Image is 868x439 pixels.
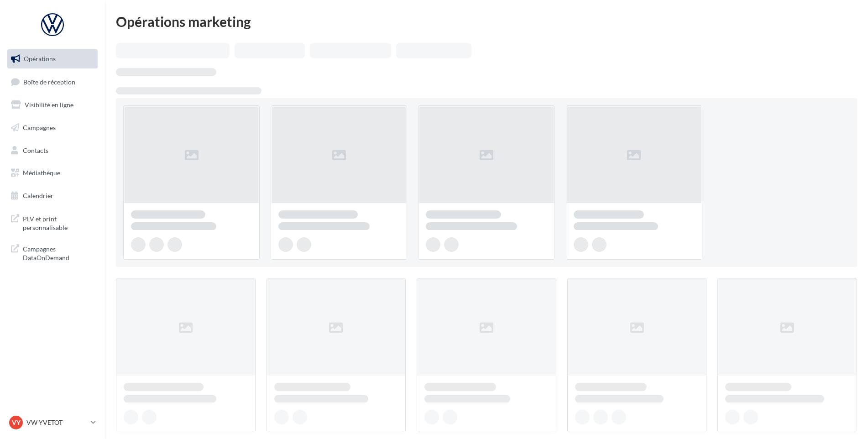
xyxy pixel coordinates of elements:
[5,239,99,266] a: Campagnes DataOnDemand
[5,118,99,137] a: Campagnes
[23,124,56,131] span: Campagnes
[23,213,94,232] span: PLV et print personnalisable
[5,95,99,115] a: Visibilité en ligne
[5,49,99,68] a: Opérations
[23,243,94,262] span: Campagnes DataOnDemand
[5,163,99,183] a: Médiathèque
[116,15,857,28] div: Opérations marketing
[24,55,56,63] span: Opérations
[25,101,73,109] span: Visibilité en ligne
[5,72,99,92] a: Boîte de réception
[5,186,99,205] a: Calendrier
[23,169,60,177] span: Médiathèque
[5,141,99,160] a: Contacts
[23,146,48,154] span: Contacts
[23,192,53,199] span: Calendrier
[12,418,21,427] span: VY
[7,414,98,431] a: VY VW YVETOT
[5,209,99,236] a: PLV et print personnalisable
[23,78,75,85] span: Boîte de réception
[26,418,87,427] p: VW YVETOT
